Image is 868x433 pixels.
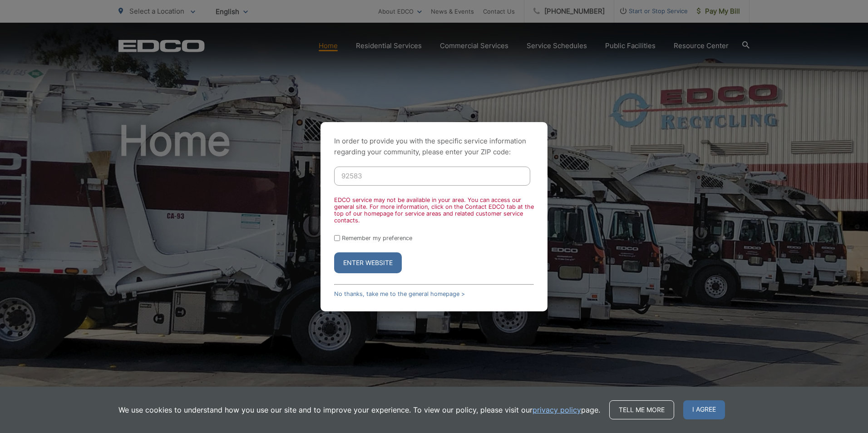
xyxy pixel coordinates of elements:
input: Enter ZIP Code [334,167,530,186]
button: Enter Website [334,252,402,273]
span: I agree [683,400,725,419]
a: Tell me more [609,400,674,419]
a: privacy policy [533,404,581,415]
p: In order to provide you with the specific service information regarding your community, please en... [334,136,534,157]
a: No thanks, take me to the general homepage > [334,290,465,297]
p: We use cookies to understand how you use our site and to improve your experience. To view our pol... [118,404,600,415]
div: EDCO service may not be available in your area. You can access our general site. For more informa... [334,197,534,224]
label: Remember my preference [342,235,412,241]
